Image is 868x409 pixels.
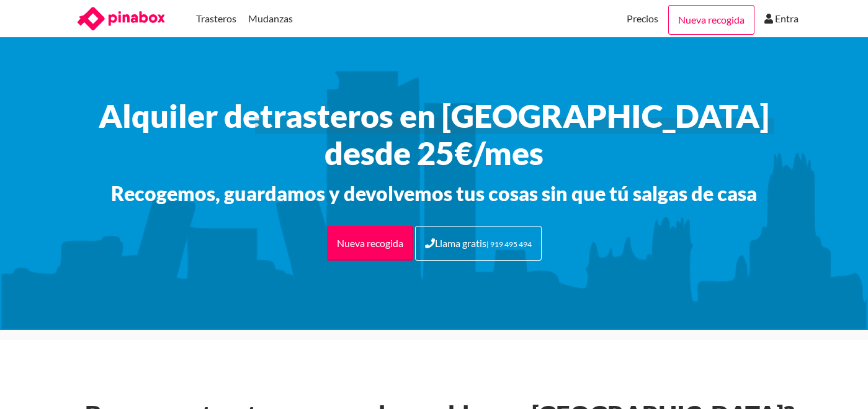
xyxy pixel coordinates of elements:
a: Llama gratis| 919 495 494 [415,226,542,261]
iframe: Chat Widget [806,349,868,409]
a: Nueva recogida [327,226,413,261]
small: | 919 495 494 [486,240,532,249]
span: trasteros en [GEOGRAPHIC_DATA]‎ [260,97,769,134]
a: Nueva recogida [668,5,754,35]
h3: Recogemos, guardamos y devolvemos tus cosas sin que tú salgas de casa [62,181,807,206]
h1: Alquiler de desde 25€/mes [62,97,807,171]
